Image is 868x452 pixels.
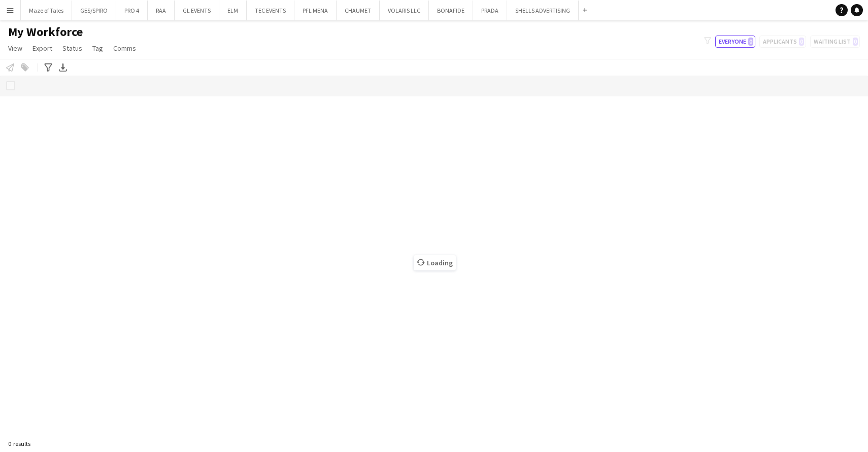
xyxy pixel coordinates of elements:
span: Loading [414,255,456,270]
button: TEC EVENTS [247,1,294,20]
app-action-btn: Export XLSX [57,61,69,74]
button: Everyone0 [715,36,755,48]
button: VOLARIS LLC [380,1,429,20]
a: Comms [109,42,140,55]
span: Comms [113,44,136,53]
app-action-btn: Advanced filters [42,61,54,74]
button: GL EVENTS [175,1,219,20]
button: BONAFIDE [429,1,473,20]
button: SHELLS ADVERTISING [507,1,579,20]
a: Export [28,42,56,55]
button: PFL MENA [294,1,337,20]
span: My Workforce [8,24,83,40]
button: PRADA [473,1,507,20]
a: Tag [88,42,107,55]
span: Status [62,44,82,53]
button: ELM [219,1,247,20]
button: GES/SPIRO [72,1,116,20]
a: Status [58,42,86,55]
span: View [8,44,22,53]
button: CHAUMET [337,1,380,20]
button: PRO 4 [116,1,148,20]
a: View [4,42,26,55]
span: 0 [748,38,753,46]
button: Maze of Tales [21,1,72,20]
span: Export [32,44,52,53]
span: Tag [92,44,103,53]
button: RAA [148,1,175,20]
